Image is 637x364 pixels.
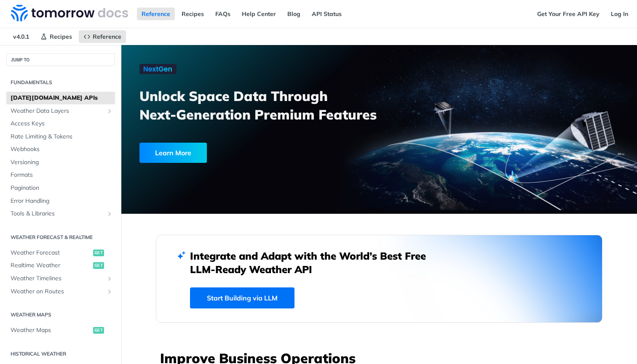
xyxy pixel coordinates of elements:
[6,195,115,207] a: Error Handling
[177,8,209,20] a: Recipes
[93,262,104,269] span: get
[6,92,115,104] a: [DATE][DOMAIN_NAME] APIs
[190,249,439,276] h2: Integrate and Adapt with the World’s Best Free LLM-Ready Weather API
[6,79,115,86] h2: Fundamentals
[11,210,104,218] span: Tools & Libraries
[237,8,281,20] a: Help Center
[6,156,115,169] a: Versioning
[6,311,115,319] h2: Weather Maps
[93,33,121,40] span: Reference
[11,274,104,283] span: Weather Timelines
[11,5,128,21] img: Tomorrow.io Weather API Docs
[139,143,207,163] div: Learn More
[6,53,115,66] button: JUMP TO
[6,130,115,143] a: Rate Limiting & Tokens
[36,30,77,43] a: Recipes
[6,207,115,220] a: Tools & LibrariesShow subpages for Tools & Libraries
[93,250,104,256] span: get
[139,143,338,163] a: Learn More
[11,107,104,115] span: Weather Data Layers
[533,8,604,20] a: Get Your Free API Key
[6,182,115,194] a: Pagination
[6,259,115,272] a: Realtime Weatherget
[11,145,113,154] span: Webhooks
[11,287,104,296] span: Weather on Routes
[190,287,294,308] a: Start Building via LLM
[8,30,34,43] span: v4.0.1
[307,8,346,20] a: API Status
[6,324,115,337] a: Weather Mapsget
[6,143,115,156] a: Webhooks
[11,133,113,141] span: Rate Limiting & Tokens
[11,261,91,270] span: Realtime Weather
[11,326,91,335] span: Weather Maps
[50,33,72,40] span: Recipes
[137,8,175,20] a: Reference
[11,94,113,102] span: [DATE][DOMAIN_NAME] APIs
[11,158,113,167] span: Versioning
[606,8,633,20] a: Log In
[11,197,113,205] span: Error Handling
[6,117,115,130] a: Access Keys
[11,184,113,192] span: Pagination
[6,169,115,181] a: Formats
[211,8,235,20] a: FAQs
[11,120,113,128] span: Access Keys
[79,30,126,43] a: Reference
[283,8,305,20] a: Blog
[11,249,91,257] span: Weather Forecast
[6,247,115,259] a: Weather Forecastget
[106,210,113,217] button: Show subpages for Tools & Libraries
[106,108,113,114] button: Show subpages for Weather Data Layers
[6,234,115,241] h2: Weather Forecast & realtime
[6,105,115,117] a: Weather Data LayersShow subpages for Weather Data Layers
[11,171,113,179] span: Formats
[6,285,115,298] a: Weather on RoutesShow subpages for Weather on Routes
[139,87,388,124] h3: Unlock Space Data Through Next-Generation Premium Features
[106,275,113,282] button: Show subpages for Weather Timelines
[6,272,115,285] a: Weather TimelinesShow subpages for Weather Timelines
[6,350,115,358] h2: Historical Weather
[106,288,113,295] button: Show subpages for Weather on Routes
[139,64,177,74] img: NextGen
[93,327,104,334] span: get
